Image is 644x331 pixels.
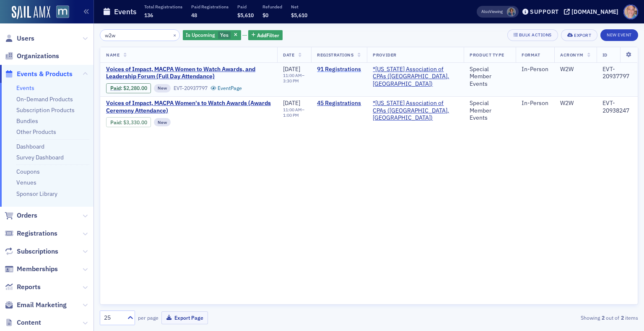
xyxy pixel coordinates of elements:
[174,85,208,91] div: EVT-20937797
[17,282,41,292] span: Reports
[191,4,229,10] p: Paid Registrations
[522,52,540,58] span: Format
[619,314,625,321] strong: 2
[5,318,41,327] a: Content
[283,65,300,73] span: [DATE]
[138,314,158,321] label: per page
[600,314,606,321] strong: 2
[507,8,516,16] span: Chris Dougherty
[171,31,179,38] button: ×
[210,85,242,91] a: EventPage
[123,85,147,91] span: $2,280.00
[237,4,254,10] p: Paid
[373,100,458,122] span: *Maryland Association of CPAs (Timonium, MD)
[110,85,123,91] span: :
[5,51,59,61] a: Organizations
[17,247,58,256] span: Subscriptions
[17,264,58,274] span: Memberships
[5,211,37,220] a: Orders
[262,4,282,10] p: Refunded
[5,247,58,256] a: Subscriptions
[522,66,548,73] div: In-Person
[5,264,58,274] a: Memberships
[237,12,254,18] span: $5,610
[5,229,57,238] a: Registrations
[470,66,510,88] div: Special Member Events
[283,99,300,107] span: [DATE]
[16,179,36,186] a: Venues
[373,66,458,88] span: *Maryland Association of CPAs (Timonium, MD)
[564,9,621,15] button: [DOMAIN_NAME]
[154,118,171,126] div: New
[481,9,489,14] div: Also
[257,31,279,39] span: Add Filter
[16,84,34,92] a: Events
[106,83,151,93] div: Paid: 17 - $228000
[291,4,307,10] p: Net
[5,300,67,310] a: Email Marketing
[154,84,171,92] div: New
[144,12,153,18] span: 136
[317,66,361,73] a: 91 Registrations
[283,107,305,118] div: –
[373,66,458,88] a: *[US_STATE] Association of CPAs ([GEOGRAPHIC_DATA], [GEOGRAPHIC_DATA])
[16,168,40,175] a: Coupons
[530,8,559,15] div: Support
[283,112,299,118] time: 1:00 PM
[481,9,503,15] span: Viewing
[17,69,73,79] span: Events & Products
[283,78,299,84] time: 3:30 PM
[5,34,34,43] a: Users
[283,52,294,58] span: Date
[623,5,638,19] span: Profile
[16,143,44,150] a: Dashboard
[106,52,119,58] span: Name
[283,107,302,113] time: 11:00 AM
[56,5,69,18] img: SailAMX
[17,318,41,327] span: Content
[519,33,552,37] div: Bulk Actions
[5,282,41,292] a: Reports
[104,313,122,322] div: 25
[507,29,558,41] button: Bulk Actions
[317,100,361,107] a: 45 Registrations
[5,69,73,79] a: Events & Products
[106,117,151,127] div: Paid: 42 - $333000
[317,52,353,58] span: Registrations
[186,31,215,38] span: Is Upcoming
[470,52,504,58] span: Product Type
[602,100,632,114] div: EVT-20938247
[114,7,137,17] h1: Events
[283,72,302,78] time: 11:00 AM
[16,95,73,103] a: On-Demand Products
[106,66,271,80] span: Voices of Impact, MACPA Women to Watch Awards, and Leadership Forum (Full Day Attendance)
[291,12,307,18] span: $5,610
[560,52,584,58] span: Acronym
[16,190,57,198] a: Sponsor Library
[560,66,591,73] div: W2W
[12,6,50,19] img: SailAMX
[110,119,121,126] a: Paid
[106,100,271,114] a: Voices of Impact, MACPA Women's to Watch Awards (Awards Ceremony Attendance)
[248,30,283,41] button: AddFilter
[574,33,591,38] div: Export
[17,211,37,220] span: Orders
[17,229,57,238] span: Registrations
[262,12,268,18] span: $0
[561,29,597,41] button: Export
[50,5,69,20] a: View Homepage
[522,100,548,107] div: In-Person
[110,119,123,126] span: :
[571,8,618,15] div: [DOMAIN_NAME]
[600,31,638,38] a: New Event
[123,119,147,126] span: $3,330.00
[373,100,458,122] a: *[US_STATE] Association of CPAs ([GEOGRAPHIC_DATA], [GEOGRAPHIC_DATA])
[144,4,182,10] p: Total Registrations
[602,52,608,58] span: ID
[600,29,638,41] button: New Event
[560,100,591,107] div: W2W
[161,311,208,324] button: Export Page
[470,100,510,122] div: Special Member Events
